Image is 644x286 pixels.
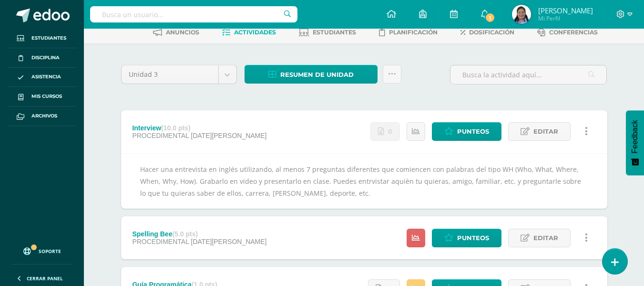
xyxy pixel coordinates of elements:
a: Punteos [432,122,501,141]
a: Soporte [11,238,72,262]
span: Punteos [457,229,489,247]
span: Editar [533,229,558,247]
input: Busca un usuario... [90,6,297,22]
span: PROCEDIMENTAL [132,132,189,139]
input: Busca la actividad aquí... [450,65,606,84]
span: 0 [388,123,392,140]
a: Mis cursos [8,87,76,106]
strong: (10.0 pts) [161,124,190,132]
span: Anuncios [166,29,199,36]
span: Asistencia [31,73,61,81]
span: Estudiantes [313,29,356,36]
a: Conferencias [537,25,598,40]
span: Soporte [39,248,61,254]
a: Asistencia [8,68,76,87]
button: Feedback - Mostrar encuesta [626,110,644,175]
span: Dosificación [469,29,514,36]
span: 1 [485,12,495,23]
img: 7789f009e13315f724d5653bd3ad03c2.png [512,5,531,24]
a: Actividades [222,25,276,40]
div: Interview [132,124,266,132]
strong: (5.0 pts) [172,230,198,238]
a: Disciplina [8,48,76,68]
div: Spelling Bee [132,230,266,238]
span: Resumen de unidad [280,66,354,84]
span: Planificación [389,29,438,36]
span: Unidad 3 [129,65,211,84]
span: Feedback [631,120,639,153]
span: [DATE][PERSON_NAME] [191,238,266,245]
span: Mi Perfil [538,14,593,22]
a: Estudiantes [8,29,76,48]
span: Punteos [457,123,489,140]
a: Unidad 3 [122,65,236,84]
span: Cerrar panel [27,275,63,282]
a: Estudiantes [299,25,356,40]
span: Archivos [31,112,57,120]
span: [DATE][PERSON_NAME] [191,132,266,139]
a: No se han realizado entregas [370,122,400,141]
span: Editar [533,123,558,140]
span: Disciplina [31,54,60,62]
span: PROCEDIMENTAL [132,238,189,245]
div: Hacer una entrevista en inglés utilizando, al menos 7 preguntas diferentes que comiencen con pala... [121,153,607,209]
a: Planificación [379,25,438,40]
span: Estudiantes [31,34,66,42]
a: Archivos [8,106,76,126]
span: [PERSON_NAME] [538,6,593,15]
a: Resumen de unidad [245,65,378,84]
span: Conferencias [549,29,598,36]
a: Dosificación [460,25,514,40]
span: Mis cursos [31,93,62,100]
a: Punteos [432,229,501,247]
span: Actividades [234,29,276,36]
a: Anuncios [153,25,199,40]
